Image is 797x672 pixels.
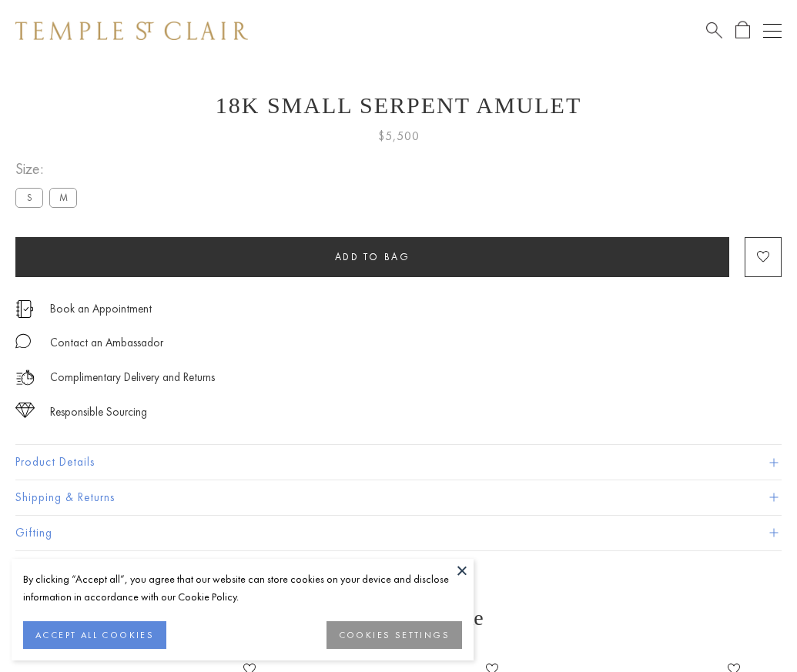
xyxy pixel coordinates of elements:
[15,403,35,418] img: icon_sourcing.svg
[378,126,420,146] span: $5,500
[15,188,43,207] label: S
[327,621,462,649] button: COOKIES SETTINGS
[335,250,410,263] span: Add to bag
[50,300,152,317] a: Book an Appointment
[763,22,782,40] button: Open navigation
[706,21,722,40] a: Search
[23,621,166,649] button: ACCEPT ALL COOKIES
[15,333,31,349] img: MessageIcon-01_2.svg
[49,188,77,207] label: M
[15,445,782,480] button: Product Details
[15,480,782,515] button: Shipping & Returns
[15,22,248,40] img: Temple St. Clair
[50,368,215,387] p: Complimentary Delivery and Returns
[15,156,83,182] span: Size:
[15,300,34,318] img: icon_appointment.svg
[15,516,782,550] button: Gifting
[23,570,462,606] div: By clicking “Accept all”, you agree that our website can store cookies on your device and disclos...
[735,21,750,40] a: Open Shopping Bag
[50,403,147,422] div: Responsible Sourcing
[50,333,163,353] div: Contact an Ambassador
[15,92,782,119] h1: 18K Small Serpent Amulet
[15,368,35,387] img: icon_delivery.svg
[15,237,729,277] button: Add to bag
